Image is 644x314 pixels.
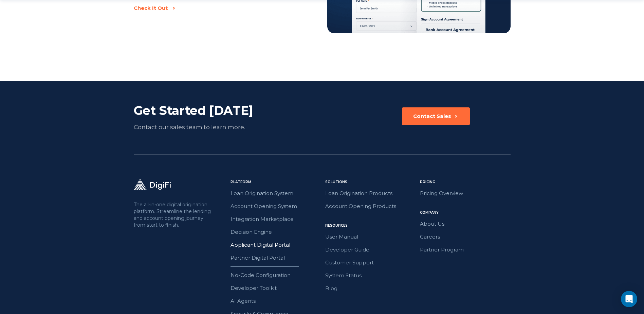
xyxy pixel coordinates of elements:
a: Check It Out [134,5,302,12]
a: Careers [420,232,511,241]
div: Check It Out [134,5,168,12]
div: Resources [325,223,416,228]
div: Get Started [DATE] [134,103,285,118]
div: Company [420,210,511,215]
a: Account Opening Products [325,202,416,211]
a: Applicant Digital Portal [231,241,321,249]
div: Contact our sales team to learn more. [134,122,285,132]
a: Partner Digital Portal [231,254,321,262]
a: Developer Guide [325,245,416,254]
p: The all-in-one digital origination platform. Streamline the lending and account opening journey f... [134,201,213,228]
a: Blog [325,284,416,293]
div: Contact Sales [413,113,451,120]
a: User Manual [325,232,416,241]
a: AI Agents [231,297,321,306]
a: Contact Sales [402,107,470,132]
div: Solutions [325,179,416,185]
a: Loan Origination Products [325,189,416,198]
a: Account Opening System [231,202,321,211]
a: Decision Engine [231,228,321,237]
a: No-Code Configuration [231,271,321,280]
a: Loan Origination System [231,189,321,198]
a: Partner Program [420,245,511,254]
a: Pricing Overview [420,189,511,198]
div: Open Intercom Messenger [621,291,637,307]
a: About Us [420,220,511,228]
a: Developer Toolkit [231,284,321,293]
div: Pricing [420,179,511,185]
a: Customer Support [325,258,416,267]
button: Contact Sales [402,107,470,125]
a: Integration Marketplace [231,215,321,224]
div: Platform [231,179,321,185]
a: System Status [325,271,416,280]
